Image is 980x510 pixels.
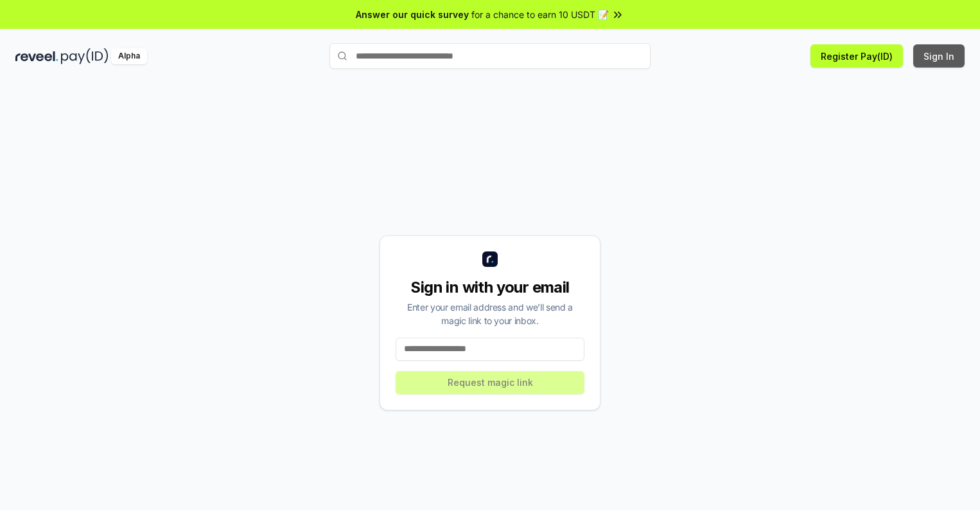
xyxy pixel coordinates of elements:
[396,277,584,298] div: Sign in with your email
[15,48,58,64] img: reveel_dark
[471,8,609,21] span: for a chance to earn 10 USDT 📝
[356,8,469,21] span: Answer our quick survey
[396,300,584,327] div: Enter your email address and we’ll send a magic link to your inbox.
[61,48,109,64] img: pay_id
[810,44,903,68] button: Register Pay(ID)
[913,44,965,68] button: Sign In
[482,251,498,267] img: logo_small
[111,48,147,64] div: Alpha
